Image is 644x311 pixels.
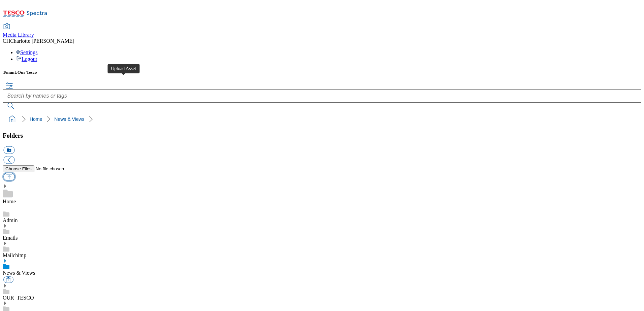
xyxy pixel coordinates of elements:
[3,113,641,126] nav: breadcrumb
[3,235,18,241] a: Emails
[3,89,641,103] input: Search by names or tags
[30,116,42,122] a: Home
[16,56,37,62] a: Logout
[3,217,18,223] a: Admin
[3,270,35,276] a: News & Views
[54,116,84,122] a: News & Views
[3,70,641,75] h5: Tenant:
[16,49,38,55] a: Settings
[18,70,37,75] span: Our Tesco
[3,199,16,204] a: Home
[3,295,34,301] a: OUR_TESCO
[3,252,26,258] a: Mailchimp
[3,38,10,44] span: CH
[3,132,641,139] h3: Folders
[3,24,34,38] a: Media Library
[7,114,18,125] a: home
[3,32,34,38] span: Media Library
[10,38,74,44] span: Charlotte [PERSON_NAME]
